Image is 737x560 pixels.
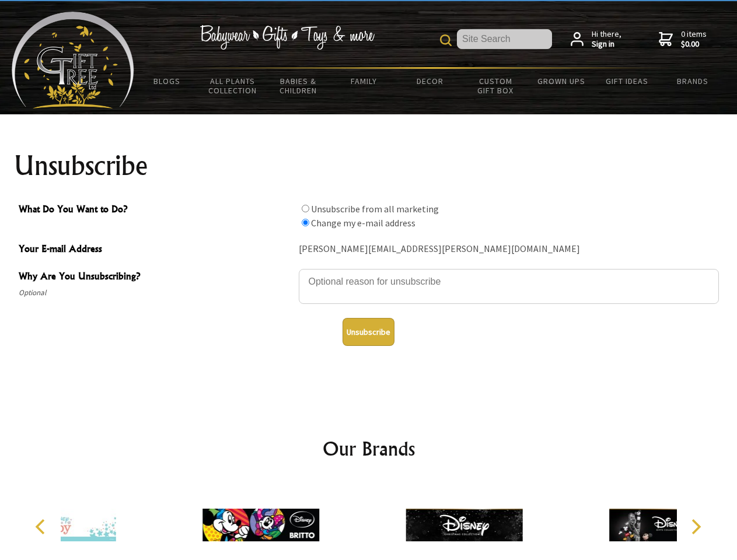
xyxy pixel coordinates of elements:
label: Unsubscribe from all marketing [311,203,439,215]
button: Next [683,514,708,540]
a: Family [331,69,397,93]
a: 0 items$0.00 [659,29,707,50]
a: Brands [660,69,726,93]
h2: Our Brands [23,435,714,463]
textarea: Why Are You Unsubscribing? [299,269,719,304]
img: Babywear - Gifts - Toys & more [200,25,375,50]
a: BLOGS [134,69,200,93]
strong: $0.00 [681,39,707,50]
span: Optional [19,286,293,300]
strong: Sign in [592,39,621,50]
a: Hi there,Sign in [571,29,621,50]
a: Gift Ideas [594,69,660,93]
input: What Do You Want to Do? [302,219,309,226]
span: Why Are You Unsubscribing? [19,269,293,286]
img: Babyware - Gifts - Toys and more... [12,12,134,108]
a: Babies & Children [266,69,331,103]
label: Change my e-mail address [311,217,415,229]
input: What Do You Want to Do? [302,205,309,212]
a: Custom Gift Box [463,69,529,103]
span: 0 items [681,29,707,50]
input: Site Search [457,29,552,49]
img: product search [440,34,452,46]
h1: Unsubscribe [14,152,724,180]
a: Grown Ups [528,69,594,93]
span: Hi there, [592,29,621,50]
a: Decor [397,69,463,93]
button: Previous [29,514,55,540]
span: Your E-mail Address [19,242,293,258]
a: All Plants Collection [200,69,266,103]
span: What Do You Want to Do? [19,202,293,219]
button: Unsubscribe [343,318,394,346]
div: [PERSON_NAME][EMAIL_ADDRESS][PERSON_NAME][DOMAIN_NAME] [299,240,719,258]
